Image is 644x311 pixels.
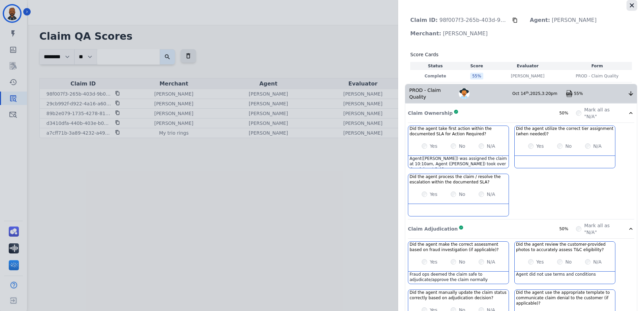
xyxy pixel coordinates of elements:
label: Mark all as "N/A" [584,222,619,236]
div: Agent([PERSON_NAME]) was assigned the claim at 10:10am, Agent ([PERSON_NAME]) took over the claim... [408,156,509,168]
label: Yes [536,258,544,265]
div: 55 % [470,73,483,79]
h3: Did the agent take first action within the documented SLA for Action Required? [410,126,507,137]
h3: Did the agent manually update the claim status correctly based on adjudication decision? [410,290,507,301]
img: Avatar [459,88,470,99]
label: Yes [430,143,438,149]
p: [PERSON_NAME] [524,13,602,27]
div: Fraud ops deemed the claim safe to adjudicate/approve the claim normally [408,272,509,284]
h3: Score Cards [410,51,632,58]
span: PROD - Claim Quality [576,73,618,79]
h3: Did the agent review the customer-provided photos to accurately assess T&C eligibility? [516,242,614,252]
h3: Did the agent use the appropriate template to communicate claim denial to the customer (if applic... [516,290,614,306]
label: No [459,191,465,198]
label: No [459,143,465,149]
strong: Merchant: [410,30,441,37]
p: [PERSON_NAME] [511,73,545,79]
div: PROD - Claim Quality [405,84,459,103]
div: 50% [559,110,576,116]
label: N/A [593,143,602,149]
th: Evaluator [493,62,562,70]
label: Yes [430,191,438,198]
h3: Did the agent process the claim / resolve the escalation within the documented SLA? [410,174,507,185]
th: Score [460,62,493,70]
p: Claim Ownership [408,110,453,116]
h3: Did the agent utilize the correct tier assignment (when needed)? [516,126,614,137]
label: No [459,258,465,265]
strong: Claim ID: [410,17,438,23]
label: N/A [487,258,495,265]
th: Status [410,62,460,70]
label: N/A [487,191,495,198]
h3: Did the agent make the correct assessment based on fraud investigation (if applicable)? [410,242,507,252]
p: Claim Adjudication [408,226,458,232]
label: N/A [593,258,602,265]
div: 50% [559,226,576,232]
div: Agent did not use terms and conditions [515,272,615,284]
p: 98f007f3-265b-403d-9b07-02e0a5ef7586 [405,13,512,27]
label: No [565,258,572,265]
label: N/A [487,143,495,149]
label: Yes [430,258,438,265]
strong: Agent: [530,17,550,23]
label: Mark all as "N/A" [584,106,619,120]
label: Yes [536,143,544,149]
th: Form [562,62,632,70]
span: 3:20pm [542,91,557,96]
p: [PERSON_NAME] [405,27,493,40]
div: 55% [574,91,627,96]
img: qa-pdf.svg [566,90,573,97]
p: Complete [412,73,459,79]
label: No [565,143,572,149]
div: Oct 14 , 2025 , [512,91,566,96]
sup: th [526,91,529,94]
